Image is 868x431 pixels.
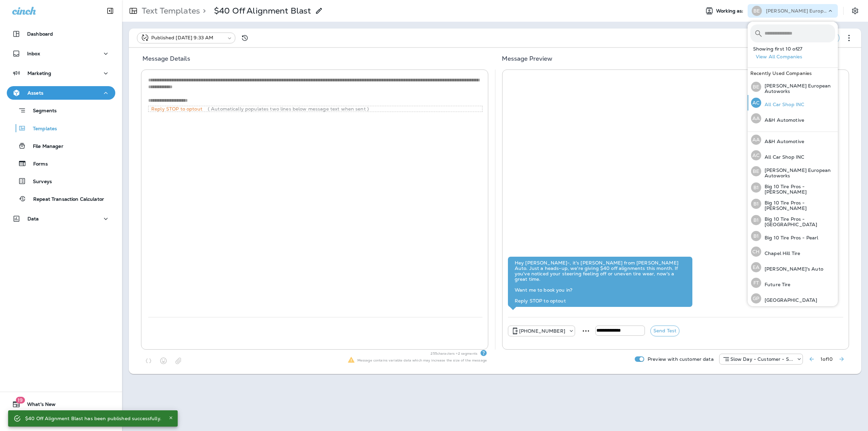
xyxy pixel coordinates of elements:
button: Support [7,414,115,427]
div: BE [752,6,762,16]
button: 19What's New [7,397,115,411]
button: Templates [7,121,115,135]
p: Big 10 Tire Pros - [PERSON_NAME] [761,184,835,195]
p: Segments [26,108,57,115]
button: B1Big 10 Tire Pros - [PERSON_NAME] [748,179,838,196]
p: Forms [26,161,48,168]
p: A&H Automotive [761,117,804,123]
button: View Changelog [238,31,252,45]
div: EA [751,262,761,272]
button: AAA&H Automotive [748,111,838,126]
button: Forms [7,156,115,171]
div: AC [751,150,761,160]
p: [PERSON_NAME]'s Auto [761,266,823,272]
p: Reply STOP to optout [149,106,208,112]
button: ACAll Car Shop INC [748,95,838,111]
button: Send Test [650,326,679,336]
div: B1 [751,182,761,193]
p: Big 10 Tire Pros - [PERSON_NAME] [761,200,835,211]
div: BE [751,82,761,92]
div: AC [751,98,761,108]
button: GP[GEOGRAPHIC_DATA] [748,291,838,306]
p: File Manager [26,143,63,150]
p: [PERSON_NAME] European Autoworks [761,168,835,178]
span: Working as: [716,8,745,14]
div: GP [751,293,761,303]
p: Chapel Hill Tire [761,251,800,256]
button: ACAll Car Shop INC [748,148,838,163]
button: CHChapel Hill Tire [748,244,838,259]
div: Hey [PERSON_NAME]-, it's [PERSON_NAME] from [PERSON_NAME] Auto. Just a heads-up, we're giving $40... [515,260,686,303]
p: > [200,6,206,16]
button: Repeat Transaction Calculator [7,192,115,206]
button: Close [167,414,175,422]
div: $40 Off Alignment Blast has been published successfully. [25,412,161,425]
p: All Car Shop INC [761,102,804,107]
div: AA [751,135,761,145]
div: B1 [751,215,761,225]
p: Surveys [26,179,52,185]
h5: Message Details [134,53,494,70]
div: AA [751,113,761,123]
div: B1 [751,231,761,241]
div: B1 [751,199,761,209]
button: Next Preview Customer [835,353,848,365]
button: Segments [7,103,115,118]
p: Assets [27,90,43,96]
div: Text Segments Text messages are billed per segment. A single segment is typically 160 characters,... [480,350,487,356]
p: ( Automatically populates two lines below message text when sent ) [208,106,369,112]
p: [PHONE_NUMBER] [519,328,565,334]
p: Future Tire [761,282,791,287]
button: BE[PERSON_NAME] European Autoworks [748,163,838,179]
button: Inbox [7,47,115,60]
p: [PERSON_NAME] European Autoworks [766,8,827,14]
span: What's New [20,401,56,410]
div: CH [751,247,761,257]
div: BE [751,166,761,176]
p: Big 10 Tire Pros - [GEOGRAPHIC_DATA] [761,216,835,227]
div: Recently Used Companies [748,68,838,79]
h5: Message Preview [494,53,856,70]
p: All Car Shop INC [761,154,804,160]
span: 1 of 10 [821,356,833,362]
p: [GEOGRAPHIC_DATA] [761,297,817,303]
p: Data [27,216,39,221]
button: Settings [849,5,861,17]
p: Marketing [27,71,51,76]
button: Dashboard [7,27,115,41]
button: AAA&H Automotive [748,132,838,148]
p: Dashboard [27,31,53,37]
button: Marketing [7,66,115,80]
button: Data [7,212,115,226]
button: B1Big 10 Tire Pros - [PERSON_NAME] [748,196,838,212]
button: Surveys [7,174,115,188]
button: B1Big 10 Tire Pros - Pearl [748,228,838,244]
p: $40 Off Alignment Blast [214,6,311,16]
span: 19 [16,397,25,404]
button: Previous Preview Customer [806,353,818,365]
p: A&H Automotive [761,139,804,144]
p: 255 characters = 2 segments [431,351,480,356]
button: FTFuture Tire [748,275,838,291]
p: Inbox [27,51,40,56]
p: Showing first 10 of 27 [753,46,838,52]
span: Slow Day - Customer - S... [730,356,793,362]
button: Assets [7,86,115,100]
button: EA[PERSON_NAME]'s Auto [748,259,838,275]
button: File Manager [7,139,115,153]
p: Templates [26,126,57,132]
span: Published [DATE] 9:33 AM [151,34,213,41]
button: B1Big 10 Tire Pros - [GEOGRAPHIC_DATA] [748,212,838,228]
p: Repeat Transaction Calculator [26,196,104,203]
p: Big 10 Tire Pros - Pearl [761,235,818,240]
p: Text Templates [139,6,200,16]
button: Collapse Sidebar [101,4,120,18]
button: BE[PERSON_NAME] European Autoworks [748,79,838,95]
p: [PERSON_NAME] European Autoworks [761,83,835,94]
button: View All Companies [753,52,838,62]
div: FT [751,278,761,288]
p: Message contains variable data which may increase the size of the message [355,358,487,363]
p: Preview with customer data [644,356,714,362]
